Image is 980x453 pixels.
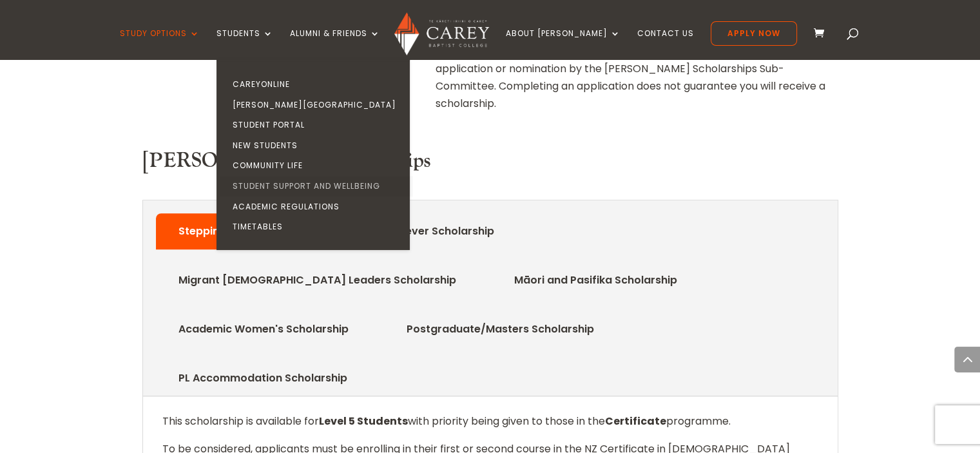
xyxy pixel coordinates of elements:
b: Certificate [605,414,666,429]
p: This scholarship is available for with priority being given to those in the programme. [162,412,818,440]
a: Study Options [120,29,200,59]
a: Community Life [220,155,413,176]
h3: [PERSON_NAME] Scholarships [142,149,838,180]
a: Stepping Stone Scholarship [159,218,344,244]
a: Academic Women's Scholarship [159,316,368,342]
a: Māori and Pasifika Scholarship [495,267,697,293]
a: PL Accommodation Scholarship [159,365,367,391]
a: Student Portal [220,115,413,135]
a: Students [216,29,273,59]
a: Migrant [DEMOGRAPHIC_DATA] Leaders Scholarship [159,267,476,293]
a: [PERSON_NAME][GEOGRAPHIC_DATA] [220,95,413,115]
a: New Students [220,135,413,156]
a: Alumni & Friends [290,29,380,59]
a: About [PERSON_NAME] [506,29,620,59]
b: Level 5 Students [319,414,408,429]
img: Carey Baptist College [394,12,489,55]
a: CareyOnline [220,74,413,95]
a: Student Support and Wellbeing [220,176,413,197]
a: Achiever Scholarship [363,218,514,244]
a: Postgraduate/Masters Scholarship [387,316,613,342]
a: Timetables [220,217,413,237]
a: Apply Now [711,21,797,46]
p: Scholarship award decisions will be made on the basis of a completed application or nomination by... [436,43,838,113]
a: Contact Us [637,29,694,59]
a: Academic Regulations [220,197,413,217]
